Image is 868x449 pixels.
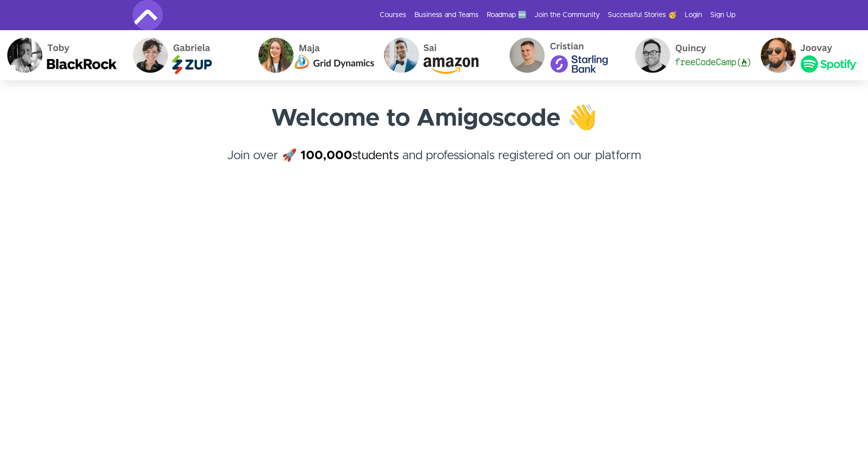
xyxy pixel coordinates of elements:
[380,10,406,20] a: Courses
[487,10,526,20] a: Roadmap 🆕
[534,10,600,20] a: Join the Community
[685,10,702,20] a: Login
[710,10,735,20] a: Sign Up
[300,150,352,162] strong: 100,000
[271,106,597,131] strong: Welcome to Amigoscode 👋
[126,30,251,80] img: Gabriela
[300,150,399,162] a: 100,000students
[251,30,377,80] img: Maja
[608,10,677,20] a: Successful Stories 🥳
[414,10,479,20] a: Business and Teams
[377,30,502,80] img: Sai
[628,30,753,80] img: Quincy
[502,30,628,80] img: Cristian
[133,147,735,183] h4: Join over 🚀 and professionals registered on our platform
